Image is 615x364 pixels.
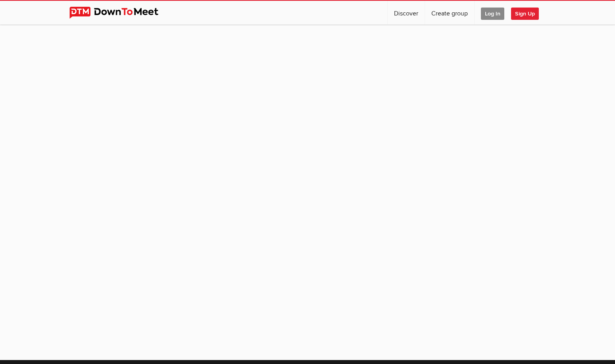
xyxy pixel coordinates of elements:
a: Create group [425,1,474,25]
a: Discover [388,1,425,25]
span: Sign Up [511,8,539,20]
img: DownToMeet [69,7,171,19]
span: Log In [481,8,504,20]
a: Log In [475,1,511,25]
a: Sign Up [511,1,545,25]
